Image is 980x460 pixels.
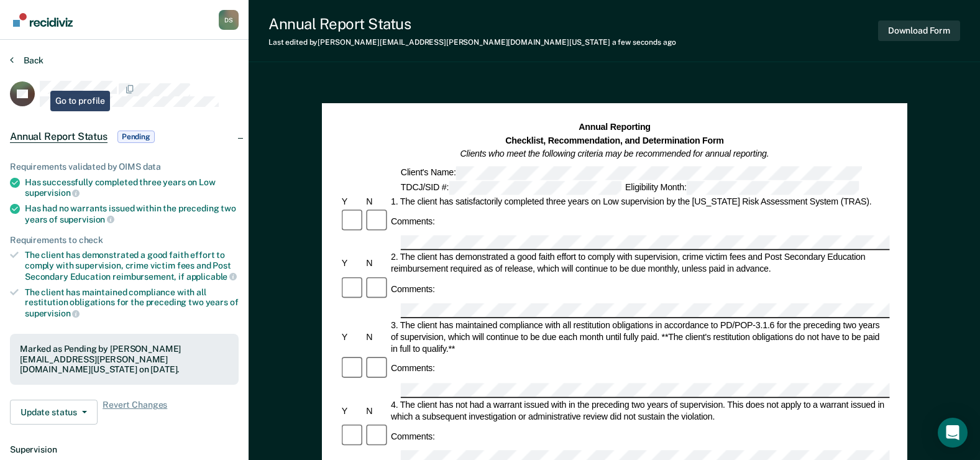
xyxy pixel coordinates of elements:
div: Marked as Pending by [PERSON_NAME][EMAIL_ADDRESS][PERSON_NAME][DOMAIN_NAME][US_STATE] on [DATE]. [20,344,229,375]
div: Requirements validated by OIMS data [10,162,239,172]
div: N [364,257,389,269]
div: Requirements to check [10,235,239,246]
div: 2. The client has demonstrated a good faith effort to comply with supervision, crime victim fees ... [389,251,890,275]
div: TDCJ/SID #: [398,181,623,195]
button: Download Form [878,21,960,41]
div: Comments: [389,363,437,375]
div: Comments: [389,431,437,443]
div: Has had no warrants issued within the preceding two years of [25,203,239,224]
span: Annual Report Status [10,131,108,143]
div: N [364,331,389,343]
span: supervision [25,188,80,198]
div: The client has maintained compliance with all restitution obligations for the preceding two years of [25,287,239,319]
button: Update status [10,400,98,425]
div: Y [339,257,364,269]
div: Open Intercom Messenger [938,418,968,448]
div: N [364,405,389,416]
button: Profile dropdown button [219,10,239,30]
div: Comments: [389,283,437,295]
div: 4. The client has not had a warrant issued with in the preceding two years of supervision. This d... [389,398,890,422]
div: Annual Report Status [268,15,676,33]
span: applicable [186,272,237,282]
div: Y [339,405,364,416]
button: Back [10,55,44,66]
span: supervision [25,308,80,318]
div: Has successfully completed three years on Low [25,177,239,198]
span: a few seconds ago [612,38,676,47]
strong: Checklist, Recommendation, and Determination Form [505,136,724,145]
div: 1. The client has satisfactorily completed three years on Low supervision by the [US_STATE] Risk ... [389,195,890,207]
div: D S [219,10,239,30]
div: Client's Name: [398,166,864,180]
div: Eligibility Month: [623,181,861,195]
div: The client has demonstrated a good faith effort to comply with supervision, crime victim fees and... [25,250,239,282]
div: 3. The client has maintained compliance with all restitution obligations in accordance to PD/POP-... [389,319,890,354]
div: Comments: [389,216,437,228]
em: Clients who meet the following criteria may be recommended for annual reporting. [460,149,769,159]
span: supervision [60,214,114,224]
strong: Annual Reporting [579,122,651,132]
dt: Supervision [10,444,239,455]
span: Pending [117,131,155,143]
span: Revert Changes [103,400,167,425]
div: N [364,195,389,207]
div: Y [339,195,364,207]
img: Recidiviz [13,13,73,27]
div: Last edited by [PERSON_NAME][EMAIL_ADDRESS][PERSON_NAME][DOMAIN_NAME][US_STATE] [268,38,676,47]
div: Y [339,331,364,343]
